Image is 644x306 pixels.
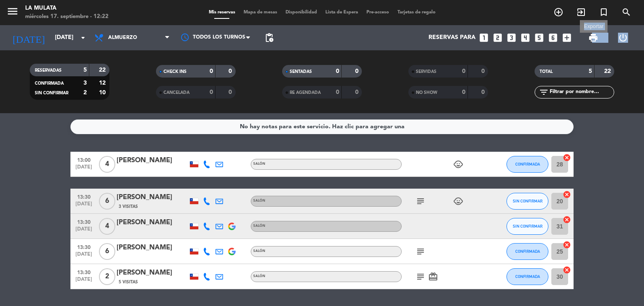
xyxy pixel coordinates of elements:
i: looks_5 [534,32,545,43]
span: Disponibilidad [281,10,321,15]
span: 5 Visitas [119,279,138,285]
span: RESERVADAS [35,68,62,73]
button: CONFIRMADA [506,268,548,285]
span: Mapa de mesas [239,10,281,15]
i: [DATE] [6,29,51,47]
strong: 0 [229,68,234,74]
span: 13:30 [73,267,94,277]
span: 13:30 [73,217,94,226]
i: cancel [563,215,571,224]
i: search [621,7,631,17]
i: add_circle_outline [553,7,563,17]
span: CANCELADA [164,91,190,95]
button: CONFIRMADA [506,156,548,173]
div: [PERSON_NAME] [117,192,188,203]
span: 4 [99,156,115,173]
i: cancel [563,241,571,249]
i: card_giftcard [428,272,438,282]
div: [PERSON_NAME] [117,242,188,253]
i: cancel [563,153,571,162]
button: CONFIRMADA [506,243,548,260]
span: CONFIRMADA [35,81,64,86]
span: Mis reservas [205,10,239,15]
span: SIN CONFIRMAR [513,199,543,203]
strong: 0 [229,89,234,95]
i: looks_3 [506,32,517,43]
strong: 0 [210,89,213,95]
strong: 3 [83,80,87,86]
i: exit_to_app [576,7,586,17]
strong: 0 [336,89,339,95]
div: No hay notas para este servicio. Haz clic para agregar una [240,122,405,132]
span: Reservas para [428,34,475,41]
span: Salón [253,199,265,202]
span: SERVIDAS [416,70,436,74]
strong: 2 [83,90,87,96]
span: CHECK INS [164,70,187,74]
strong: 12 [99,80,107,86]
span: CONFIRMADA [515,162,540,166]
img: google-logo.png [228,223,236,230]
i: cancel [563,190,571,199]
div: miércoles 17. septiembre - 12:22 [25,13,109,21]
span: 6 [99,193,115,210]
strong: 0 [355,89,360,95]
span: Tarjetas de regalo [393,10,440,15]
strong: 22 [99,67,107,73]
span: 3 Visitas [119,203,138,210]
div: [PERSON_NAME] [117,217,188,228]
span: Salón [253,224,265,228]
i: child_care [453,159,463,169]
span: SIN CONFIRMAR [513,224,543,228]
span: NO SHOW [416,91,437,95]
i: turned_in_not [599,7,609,17]
strong: 0 [355,68,360,74]
strong: 0 [462,89,465,95]
span: 6 [99,243,115,260]
i: add_box [561,32,572,43]
span: RE AGENDADA [290,91,321,95]
span: Lista de Espera [321,10,362,15]
strong: 5 [589,68,592,74]
span: Pre-acceso [362,10,393,15]
span: print [588,33,598,43]
span: [DATE] [73,277,94,286]
span: Almuerzo [108,35,137,41]
span: [DATE] [73,164,94,174]
strong: 0 [336,68,339,74]
span: [DATE] [73,226,94,236]
span: pending_actions [264,33,274,43]
i: subject [415,246,426,257]
button: SIN CONFIRMAR [506,218,548,235]
i: looks_two [492,32,503,43]
strong: 0 [481,89,486,95]
div: [PERSON_NAME] [117,267,188,278]
span: CONFIRMADA [515,249,540,254]
i: arrow_drop_down [78,33,88,43]
div: Exportar [580,23,608,30]
span: SIN CONFIRMAR [35,91,68,95]
i: power_settings_new [618,33,628,43]
span: Salón [253,249,265,253]
span: SENTADAS [290,70,312,74]
input: Filtrar por nombre... [549,88,614,97]
div: [PERSON_NAME] [117,155,188,166]
i: filter_list [539,87,549,97]
span: 13:30 [73,242,94,252]
strong: 0 [210,68,213,74]
span: 4 [99,218,115,235]
span: 13:30 [73,192,94,201]
span: Salón [253,162,265,166]
span: CONFIRMADA [515,274,540,279]
strong: 22 [604,68,613,74]
div: LOG OUT [608,25,638,50]
span: [DATE] [73,201,94,211]
span: TOTAL [540,70,553,74]
i: subject [415,196,426,206]
button: menu [6,5,19,21]
span: Salón [253,275,265,278]
strong: 5 [83,67,87,73]
img: google-logo.png [228,248,236,255]
button: SIN CONFIRMAR [506,193,548,210]
i: menu [6,5,19,18]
